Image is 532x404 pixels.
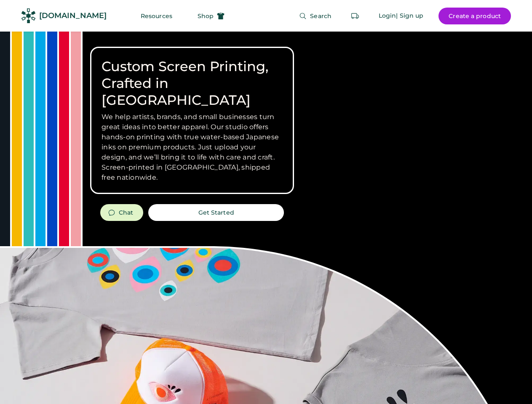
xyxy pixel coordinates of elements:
[379,12,396,20] div: Login
[187,8,235,24] button: Shop
[131,8,182,24] button: Resources
[438,8,511,24] button: Create a product
[21,8,36,23] img: Rendered Logo - Screens
[102,58,283,109] h1: Custom Screen Printing, Crafted in [GEOGRAPHIC_DATA]
[39,11,107,21] div: [DOMAIN_NAME]
[102,112,283,183] h3: We help artists, brands, and small businesses turn great ideas into better apparel. Our studio of...
[198,13,214,19] span: Shop
[396,12,423,20] div: | Sign up
[347,8,364,24] button: Retrieve an order
[310,13,331,19] span: Search
[100,204,143,221] button: Chat
[289,8,342,24] button: Search
[148,204,284,221] button: Get Started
